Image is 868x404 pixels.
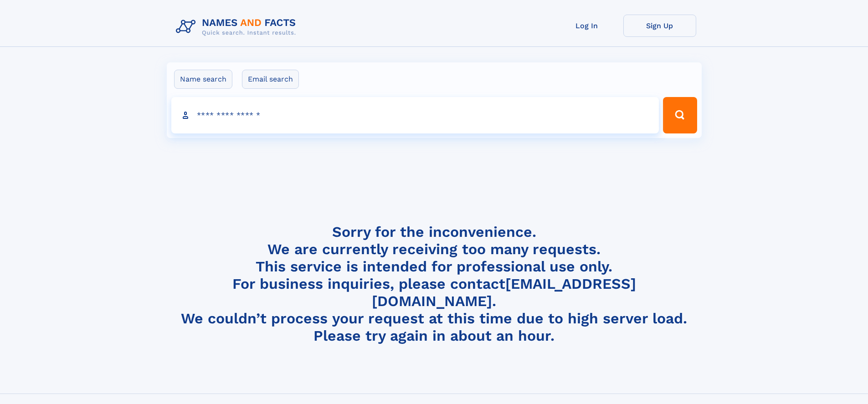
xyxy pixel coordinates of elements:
[174,70,232,89] label: Name search
[623,15,696,37] a: Sign Up
[172,15,303,39] img: Logo Names and Facts
[242,70,299,89] label: Email search
[663,97,697,133] button: Search Button
[372,275,636,310] a: [EMAIL_ADDRESS][DOMAIN_NAME]
[550,15,623,37] a: Log In
[172,223,696,345] h4: Sorry for the inconvenience. We are currently receiving too many requests. This service is intend...
[171,97,659,133] input: search input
